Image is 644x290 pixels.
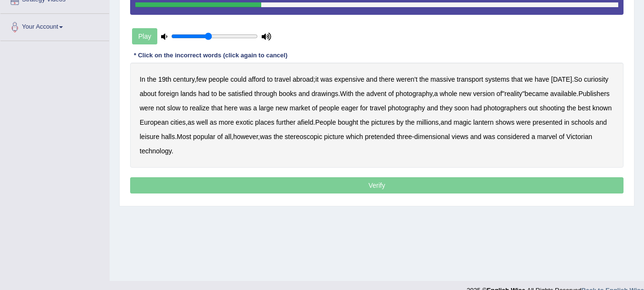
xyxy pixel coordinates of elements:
[535,75,549,83] b: have
[293,75,314,83] b: abroad
[430,75,455,83] b: massive
[483,133,495,140] b: was
[525,90,549,97] b: became
[454,104,469,112] b: soon
[414,133,450,140] b: dimensional
[315,118,336,126] b: People
[224,104,237,112] b: here
[217,133,223,140] b: of
[340,90,353,97] b: With
[173,75,194,83] b: century
[311,90,338,97] b: drawings
[239,104,251,112] b: was
[140,104,154,112] b: were
[504,90,522,97] b: reality
[298,90,309,97] b: and
[255,118,274,126] b: places
[470,133,481,140] b: and
[290,104,310,112] b: market
[260,133,272,140] b: was
[532,133,535,140] b: a
[516,118,531,126] b: were
[551,75,572,83] b: [DATE]
[297,118,313,126] b: afield
[571,118,593,126] b: schools
[566,133,592,140] b: Victorian
[367,90,387,97] b: advent
[457,75,483,83] b: transport
[259,104,274,112] b: large
[388,104,425,112] b: photography
[334,75,364,83] b: expensive
[370,104,386,112] b: travel
[355,90,364,97] b: the
[140,147,172,155] b: technology
[440,118,451,126] b: and
[495,118,514,126] b: shows
[158,75,171,83] b: 19th
[567,104,576,112] b: the
[578,90,609,97] b: Publishers
[360,118,369,126] b: the
[233,133,258,140] b: however
[440,104,452,112] b: they
[511,75,522,83] b: that
[397,118,404,126] b: by
[396,90,432,97] b: photography
[550,90,576,97] b: available
[584,75,608,83] b: curiosity
[140,118,169,126] b: European
[285,133,322,140] b: stereoscopic
[275,75,291,83] b: travel
[452,133,469,140] b: views
[417,118,439,126] b: millions
[190,104,209,112] b: realize
[140,75,145,83] b: In
[267,75,273,83] b: to
[365,133,395,140] b: pretended
[140,90,156,97] b: about
[147,75,156,83] b: the
[360,104,368,112] b: for
[211,104,222,112] b: that
[211,90,217,97] b: to
[312,104,317,112] b: of
[559,133,565,140] b: of
[532,118,562,126] b: presented
[219,118,234,126] b: more
[0,14,109,38] a: Your Account
[255,90,277,97] b: through
[473,118,494,126] b: lantern
[274,133,283,140] b: the
[470,104,481,112] b: had
[524,75,533,83] b: we
[230,75,246,83] b: could
[253,104,257,112] b: a
[319,104,339,112] b: people
[366,75,377,83] b: and
[198,90,209,97] b: had
[193,133,215,140] b: popular
[564,118,569,126] b: in
[388,90,394,97] b: of
[485,75,509,83] b: systems
[324,133,344,140] b: picture
[177,133,191,140] b: Most
[427,104,438,112] b: and
[196,75,207,83] b: few
[454,118,471,126] b: magic
[578,104,590,112] b: best
[593,104,612,112] b: known
[219,90,226,97] b: be
[440,90,458,97] b: whole
[537,133,557,140] b: marvel
[181,90,196,97] b: lands
[341,104,358,112] b: eager
[473,90,495,97] b: version
[279,90,296,97] b: books
[276,118,295,126] b: further
[596,118,607,126] b: and
[210,118,217,126] b: as
[315,75,318,83] b: it
[497,90,502,97] b: of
